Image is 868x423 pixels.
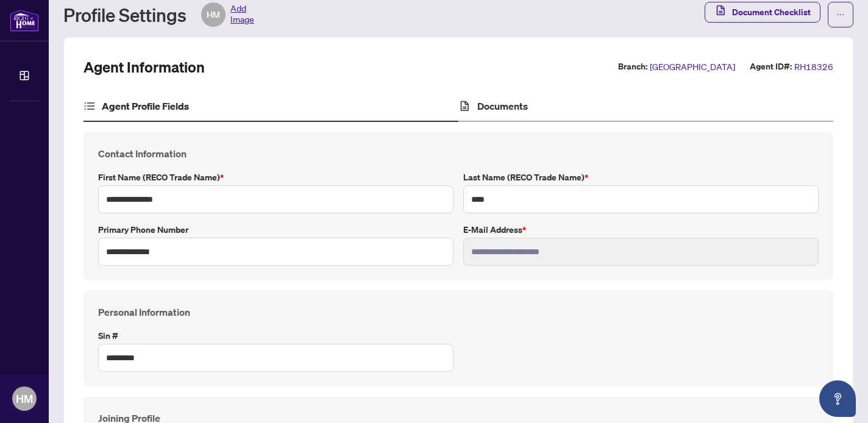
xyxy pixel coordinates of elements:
h4: Agent Profile Fields [102,99,189,113]
img: logo [10,9,39,32]
h2: Agent Information [84,57,205,77]
span: HM [16,390,33,407]
label: Branch: [618,60,647,74]
label: Sin # [98,329,454,343]
h4: Documents [477,99,528,113]
h4: Personal Information [98,305,819,319]
label: Last Name (RECO Trade Name) [463,171,819,184]
button: Document Checklist [705,2,820,23]
span: Document Checklist [732,2,811,22]
label: E-mail Address [463,223,819,236]
span: RH18326 [794,60,833,74]
span: [GEOGRAPHIC_DATA] [650,60,735,74]
div: Profile Settings [63,2,254,27]
h4: Contact Information [98,146,819,161]
label: Primary Phone Number [98,223,454,236]
label: First Name (RECO Trade Name) [98,171,454,184]
label: Agent ID#: [750,60,792,74]
span: HM [207,8,220,21]
button: Open asap [819,380,856,417]
span: ellipsis [836,10,845,19]
span: Add Image [230,2,254,27]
